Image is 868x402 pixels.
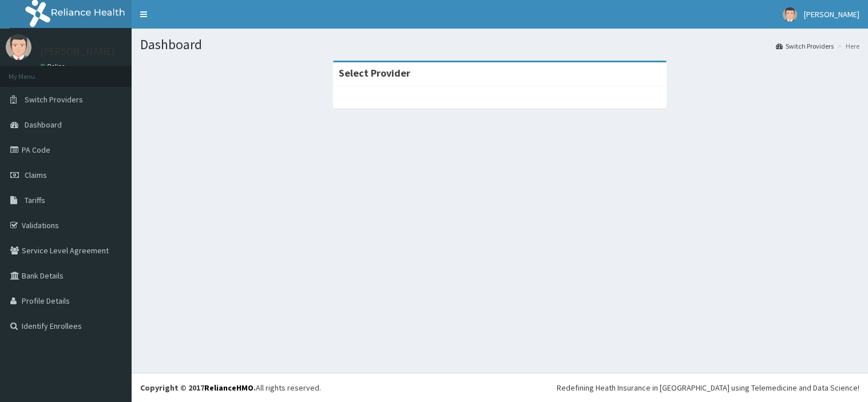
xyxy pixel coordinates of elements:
[25,170,47,180] span: Claims
[140,383,256,393] strong: Copyright © 2017 .
[132,373,868,402] footer: All rights reserved.
[339,66,410,79] strong: Select Provider
[25,195,45,205] span: Tariffs
[776,41,834,51] a: Switch Providers
[25,94,83,105] span: Switch Providers
[140,37,859,52] h1: Dashboard
[557,382,859,393] div: Redefining Heath Insurance in [GEOGRAPHIC_DATA] using Telemedicine and Data Science!
[204,383,253,393] a: RelianceHMO
[6,34,31,60] img: User Image
[783,7,797,22] img: User Image
[40,62,68,70] a: Online
[804,9,859,19] span: [PERSON_NAME]
[40,46,115,57] p: [PERSON_NAME]
[835,41,859,51] li: Here
[25,120,62,130] span: Dashboard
